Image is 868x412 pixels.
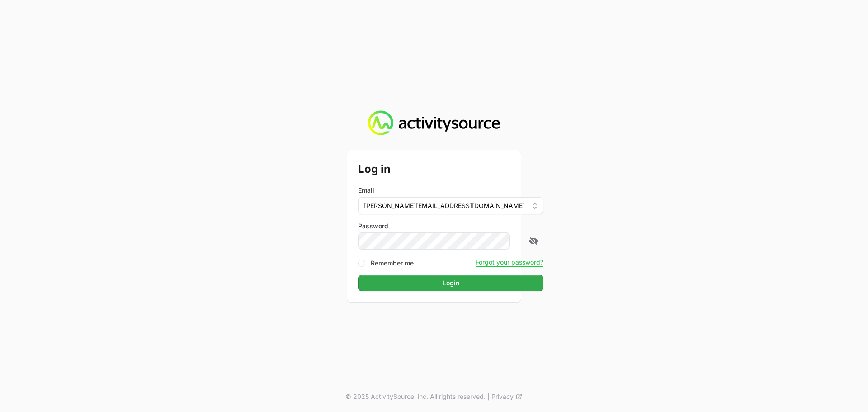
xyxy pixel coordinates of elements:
button: [PERSON_NAME][EMAIL_ADDRESS][DOMAIN_NAME] [358,197,543,214]
span: Login [363,278,538,289]
label: Remember me [371,259,414,268]
button: Login [358,275,543,291]
span: [PERSON_NAME][EMAIL_ADDRESS][DOMAIN_NAME] [364,201,525,210]
h2: Log in [358,161,543,177]
label: Email [358,186,374,195]
button: Forgot your password? [476,258,543,266]
a: Privacy [491,392,523,401]
span: | [487,392,490,401]
p: © 2025 ActivitySource, inc. All rights reserved. [345,392,486,401]
label: Password [358,222,543,231]
img: Activity Source [368,110,500,136]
